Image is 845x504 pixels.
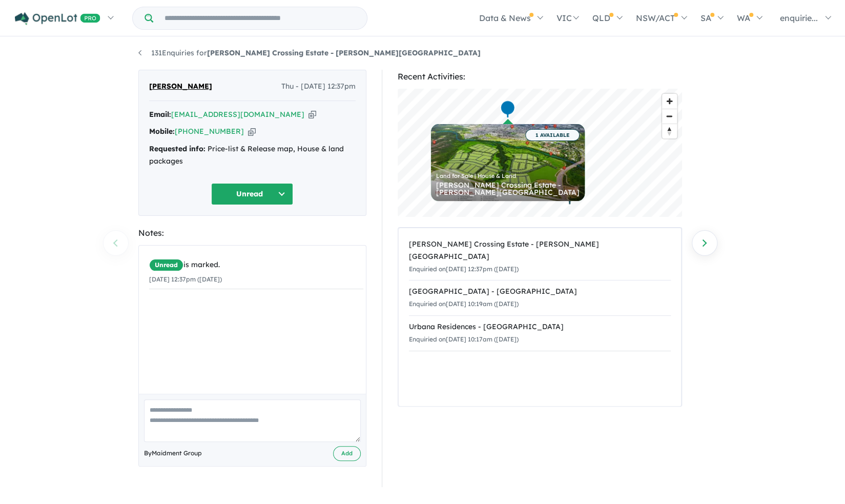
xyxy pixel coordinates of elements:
small: [DATE] 12:37pm ([DATE]) [149,275,222,283]
button: Copy [308,109,316,120]
strong: Mobile: [149,127,175,136]
nav: breadcrumb [138,47,707,59]
div: Land for Sale | House & Land [436,173,580,179]
a: [PERSON_NAME] Crossing Estate - [PERSON_NAME][GEOGRAPHIC_DATA]Enquiried on[DATE] 12:37pm ([DATE]) [409,233,671,280]
button: Reset bearing to north [662,124,677,138]
button: Add [333,446,361,461]
small: Enquiried on [DATE] 10:19am ([DATE]) [409,300,519,308]
a: Urbana Residences - [GEOGRAPHIC_DATA]Enquiried on[DATE] 10:17am ([DATE]) [409,315,671,351]
div: is marked. [149,259,363,271]
a: [EMAIL_ADDRESS][DOMAIN_NAME] [171,110,304,119]
div: [PERSON_NAME] Crossing Estate - [PERSON_NAME][GEOGRAPHIC_DATA] [436,182,580,196]
strong: Email: [149,110,171,119]
strong: [PERSON_NAME] Crossing Estate - [PERSON_NAME][GEOGRAPHIC_DATA] [207,48,481,57]
button: Unread [211,183,293,205]
a: [PHONE_NUMBER] [175,127,244,136]
button: Zoom out [662,109,677,124]
a: [GEOGRAPHIC_DATA] - [GEOGRAPHIC_DATA]Enquiried on[DATE] 10:19am ([DATE]) [409,280,671,316]
img: Openlot PRO Logo White [15,12,100,25]
div: Price-list & Release map, House & land packages [149,143,356,168]
a: 1 AVAILABLE Land for Sale | House & Land [PERSON_NAME] Crossing Estate - [PERSON_NAME][GEOGRAPHIC... [431,124,585,201]
div: Urbana Residences - [GEOGRAPHIC_DATA] [409,321,671,333]
span: 1 AVAILABLE [525,129,580,141]
div: Map marker [500,100,515,119]
span: Thu - [DATE] 12:37pm [281,80,356,93]
button: Copy [248,126,256,137]
span: Unread [149,259,183,271]
div: [PERSON_NAME] Crossing Estate - [PERSON_NAME][GEOGRAPHIC_DATA] [409,238,671,263]
canvas: Map [398,89,682,217]
span: By Maidment Group [144,448,202,458]
input: Try estate name, suburb, builder or developer [155,7,365,29]
small: Enquiried on [DATE] 12:37pm ([DATE]) [409,265,519,273]
span: enquirie... [780,13,818,23]
strong: Requested info: [149,144,205,153]
a: 131Enquiries for[PERSON_NAME] Crossing Estate - [PERSON_NAME][GEOGRAPHIC_DATA] [138,48,481,57]
div: Notes: [138,226,366,240]
span: [PERSON_NAME] [149,80,212,93]
div: [GEOGRAPHIC_DATA] - [GEOGRAPHIC_DATA] [409,286,671,298]
button: Zoom in [662,94,677,109]
small: Enquiried on [DATE] 10:17am ([DATE]) [409,335,519,343]
div: Recent Activities: [398,70,682,84]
